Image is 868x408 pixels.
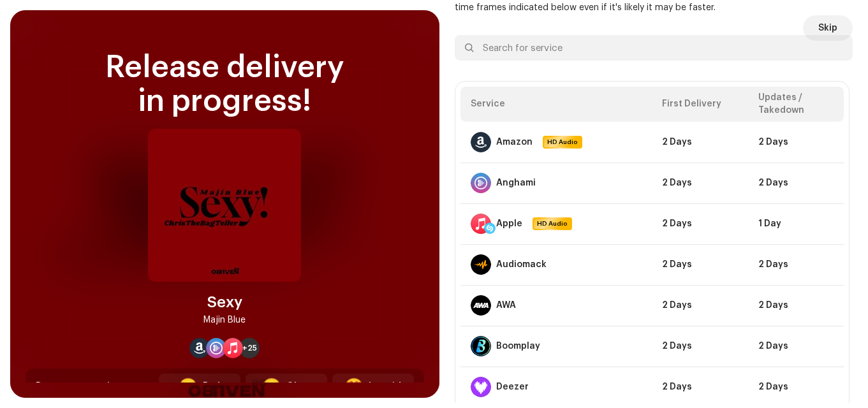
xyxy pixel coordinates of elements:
td: 2 Days [652,367,747,407]
td: 2 Days [748,326,844,367]
div: Love it! [369,380,401,393]
div: Sexy [207,292,242,312]
span: HD Audio [534,219,571,229]
td: 2 Days [748,244,844,285]
td: 1 Day [748,203,844,244]
th: First Delivery [652,87,747,122]
td: 2 Days [748,367,844,407]
td: 2 Days [652,163,747,203]
div: Okay [286,380,310,393]
td: 2 Days [652,122,747,163]
td: 2 Days [748,163,844,203]
span: Rate your experience [36,382,133,391]
div: AWA [496,300,516,310]
td: 2 Days [748,285,844,326]
td: 2 Days [652,326,747,367]
div: Audiomack [496,259,547,270]
th: Service [460,87,652,122]
div: Majin Blue [203,312,246,328]
button: Skip [803,15,853,41]
div: Amazon [496,137,533,147]
div: Boomplay [496,341,540,351]
th: Updates / Takedown [748,87,844,122]
div: Deezer [496,382,529,392]
td: 2 Days [748,122,844,163]
div: 😞 [179,379,198,394]
div: Apple [496,219,522,229]
img: 4dd73608-c5c1-45d5-a245-2f3e8321893e [148,129,301,282]
div: Release delivery in progress! [26,51,424,119]
span: HD Audio [544,137,581,147]
span: Skip [818,15,837,41]
td: 2 Days [652,203,747,244]
div: 🙂 [262,379,281,394]
input: Search for service [455,35,853,61]
td: 2 Days [652,244,747,285]
span: +25 [242,343,257,353]
div: Bad [203,380,220,393]
td: 2 Days [652,285,747,326]
div: 😍 [344,379,364,394]
div: Anghami [496,178,536,188]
